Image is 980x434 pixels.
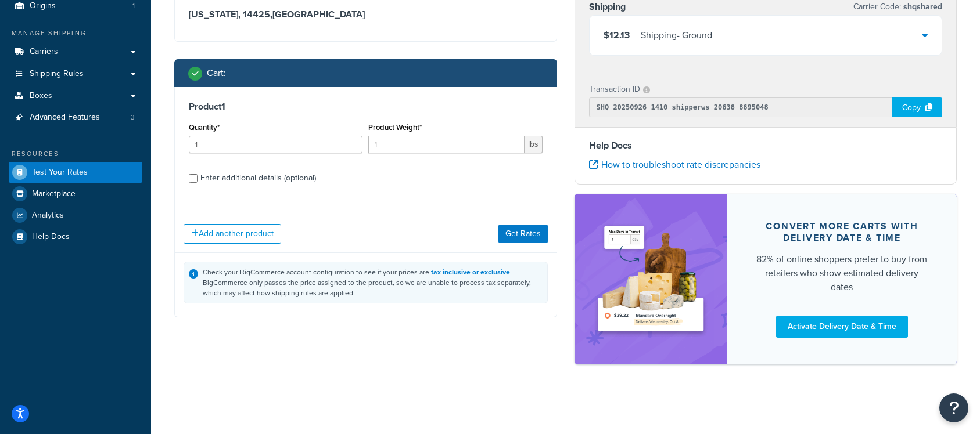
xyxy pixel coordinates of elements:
[9,107,142,128] a: Advanced Features3
[30,1,56,11] span: Origins
[131,113,135,122] span: 3
[30,91,52,101] span: Boxes
[189,101,543,113] h3: Product 1
[368,123,422,132] label: Product Weight*
[207,68,226,78] h2: Cart :
[203,267,543,298] div: Check your BigCommerce account configuration to see if your prices are . BigCommerce only passes ...
[184,224,281,244] button: Add another product
[9,63,142,85] a: Shipping Rules
[589,158,760,171] a: How to troubleshoot rate discrepancies
[592,211,710,347] img: feature-image-ddt-36eae7f7280da8017bfb280eaccd9c446f90b1fe08728e4019434db127062ab4.png
[589,81,640,97] p: Transaction ID
[589,1,626,13] h3: Shipping
[30,113,100,122] span: Advanced Features
[189,174,198,183] input: Enter additional details (optional)
[32,189,76,199] span: Marketplace
[132,1,135,11] span: 1
[892,97,942,117] div: Copy
[755,252,929,294] div: 82% of online shoppers prefer to buy from retailers who show estimated delivery dates
[525,136,543,153] span: lbs
[368,136,524,153] input: 0.00
[9,41,142,63] a: Carriers
[755,220,929,244] div: Convert more carts with delivery date & time
[9,28,142,38] div: Manage Shipping
[9,107,142,128] li: Advanced Features
[200,170,316,186] div: Enter additional details (optional)
[9,226,142,247] a: Help Docs
[189,123,220,132] label: Quantity*
[604,28,630,42] span: $12.13
[30,47,58,57] span: Carriers
[641,27,712,44] div: Shipping - Ground
[9,85,142,107] a: Boxes
[32,168,88,178] span: Test Your Rates
[431,267,510,277] a: tax inclusive or exclusive
[30,69,84,79] span: Shipping Rules
[9,149,142,159] div: Resources
[189,9,543,20] h3: [US_STATE], 14425 , [GEOGRAPHIC_DATA]
[939,393,968,422] button: Open Resource Center
[498,225,548,243] button: Get Rates
[189,136,362,153] input: 0
[776,316,908,338] a: Activate Delivery Date & Time
[589,139,943,153] h4: Help Docs
[9,183,142,204] a: Marketplace
[32,211,64,220] span: Analytics
[9,205,142,226] a: Analytics
[901,1,942,13] span: shqshared
[9,162,142,183] a: Test Your Rates
[32,232,70,242] span: Help Docs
